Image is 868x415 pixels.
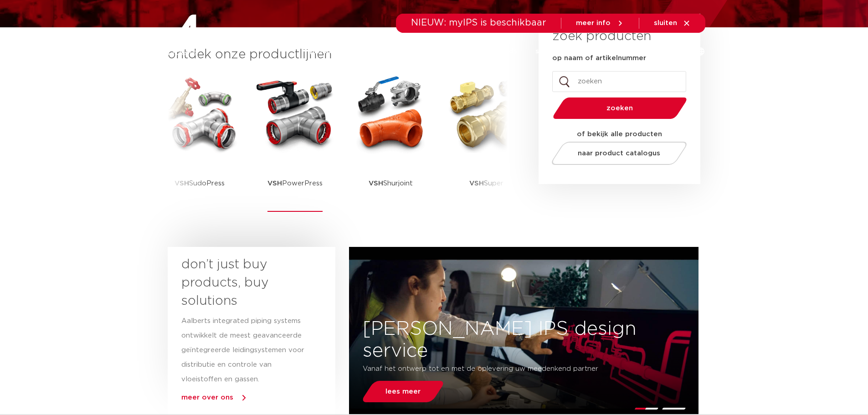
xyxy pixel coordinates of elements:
a: producten [310,33,347,70]
a: services [535,33,565,70]
a: downloads [478,33,517,70]
a: VSHSudoPress [159,73,241,212]
a: lees meer [360,381,446,402]
li: Page dot 2 [662,408,686,410]
a: sluiten [654,19,691,27]
h3: don’t just buy products, buy solutions [181,256,305,310]
a: VSHShurjoint [350,73,432,212]
li: Page dot 1 [634,408,658,410]
nav: Menu [310,33,614,70]
span: sluiten [654,20,677,26]
strong: of bekijk alle producten [577,131,662,138]
span: naar product catalogus [578,150,660,157]
strong: VSH [369,180,383,187]
a: toepassingen [412,33,460,70]
h3: [PERSON_NAME] IPS design service [349,318,699,362]
p: Aalberts integrated piping systems ontwikkelt de meest geavanceerde geïntegreerde leidingsystemen... [181,314,305,387]
button: zoeken [549,97,690,120]
p: PowerPress [267,155,323,212]
span: lees meer [385,388,421,395]
p: Shurjoint [369,155,413,212]
span: zoeken [576,105,663,112]
p: SudoPress [175,155,225,212]
input: zoeken [552,71,686,92]
p: Vanaf het ontwerp tot en met de oplevering uw meedenkend partner [363,362,630,376]
a: meer info [576,19,624,27]
a: VSHSuper [446,73,528,212]
a: VSHPowerPress [254,73,336,212]
strong: VSH [175,180,189,187]
strong: VSH [267,180,282,187]
a: naar product catalogus [549,142,689,165]
div: my IPS [660,33,669,70]
p: Super [469,155,503,212]
a: markten [365,33,394,70]
span: meer info [576,20,611,26]
a: over ons [583,33,614,70]
a: meer over ons [181,394,233,401]
strong: VSH [469,180,484,187]
span: NIEUW: myIPS is beschikbaar [411,18,546,27]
